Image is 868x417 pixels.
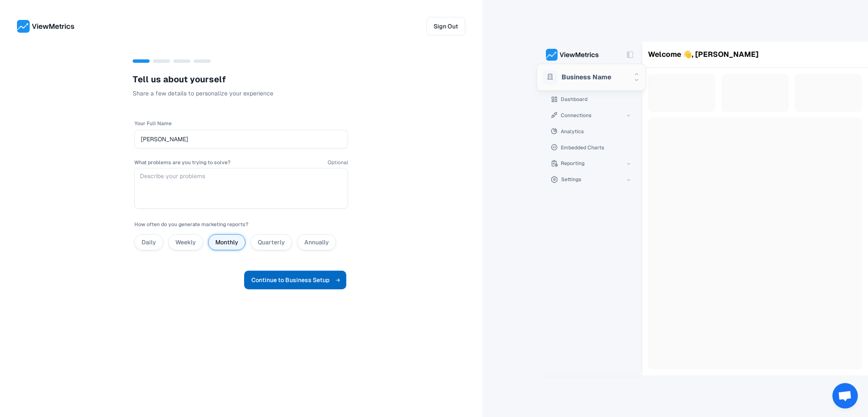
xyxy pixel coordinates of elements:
span: u [200,73,205,86]
img: ViewMetrics's logo [17,20,75,33]
label: Your Full Name [134,120,172,127]
button: Quarterly [250,234,292,250]
span: Sign Out [434,21,458,31]
span: t [184,73,188,86]
span: l [219,73,222,86]
label: Weekly [175,238,196,246]
span: o [174,73,179,86]
label: Annually [304,238,329,246]
span: s [156,73,161,86]
span: a [163,73,168,86]
span: s [209,73,214,86]
button: Continue to Business Setup [244,271,346,289]
span: e [214,73,219,86]
p: Share a few details to personalize your experience [133,89,350,98]
span: f [222,73,226,86]
label: What problems are you trying to solve? [134,160,231,165]
input: Enter your full name [141,133,342,145]
span: r [205,73,209,86]
span: u [151,73,156,86]
span: y [190,73,195,86]
button: Monthly [208,234,245,250]
span: u [179,73,184,86]
label: Monthly [215,238,238,246]
span: e [138,73,143,86]
span: T [133,73,138,86]
span: l [143,73,146,86]
p: Optional [328,159,348,166]
label: Daily [142,238,156,246]
span: o [195,73,200,86]
label: Quarterly [258,238,285,246]
a: Open chat [832,383,858,409]
label: How often do you generate marketing reports? [134,221,248,228]
p: Business Name [562,72,629,83]
span: b [168,73,174,86]
button: Sign Out [426,17,465,36]
button: Weekly [168,234,203,250]
button: Daily [134,234,163,250]
span: Continue to Business Setup [251,275,339,285]
button: Annually [297,234,336,250]
span: l [146,73,149,86]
